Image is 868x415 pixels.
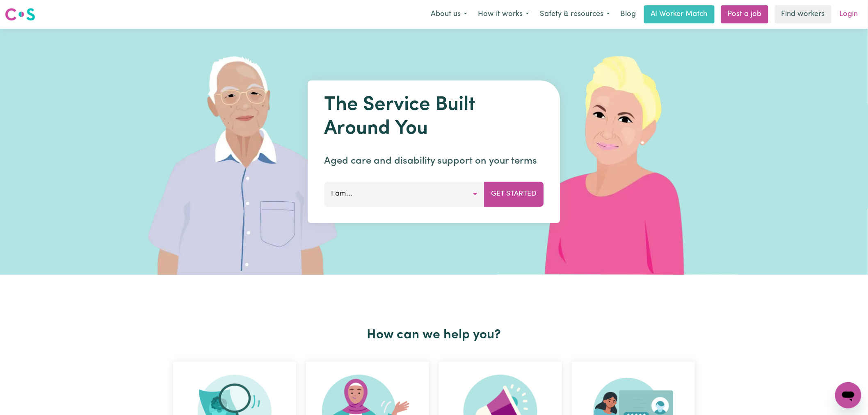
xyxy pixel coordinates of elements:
a: Find workers [775,5,831,23]
a: Careseekers logo [5,5,35,24]
h1: The Service Built Around You [324,93,544,141]
a: Blog [615,5,641,23]
iframe: Button to launch messaging window [835,382,861,408]
button: About us [425,6,473,23]
button: Get Started [484,182,544,206]
button: How it works [473,6,535,23]
a: AI Worker Match [644,5,715,23]
h2: How can we help you? [168,327,700,343]
img: Careseekers logo [5,7,35,22]
button: I am... [324,182,485,206]
a: Post a job [721,5,768,23]
p: Aged care and disability support on your terms [324,154,544,169]
a: Login [835,5,863,23]
button: Safety & resources [535,6,615,23]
